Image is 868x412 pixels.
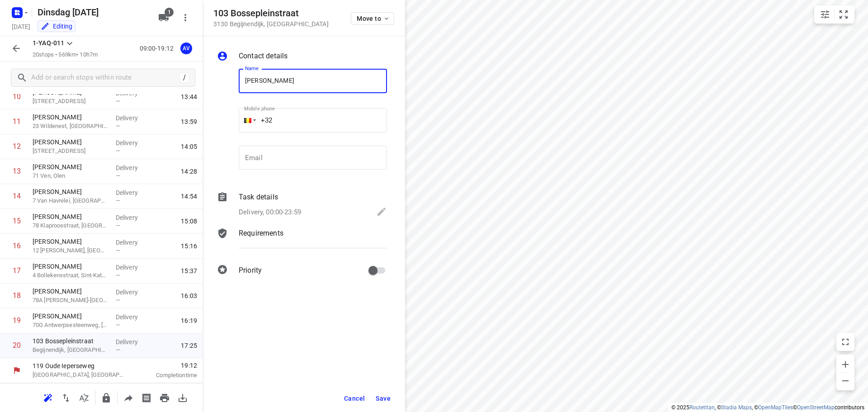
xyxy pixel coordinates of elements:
div: Belgium: + 32 [239,108,256,133]
a: OpenMapTiles [758,404,793,411]
h5: Project date [8,21,34,32]
p: [PERSON_NAME] [33,162,108,171]
p: [STREET_ADDRESS] [33,147,108,156]
span: — [116,346,120,353]
div: 14 [13,192,21,200]
span: 13:59 [181,117,197,126]
button: Cancel [340,390,368,407]
p: 20 stops • 569km • 10h7m [33,51,98,59]
p: Delivery [116,188,149,197]
span: Print shipping labels [137,393,156,402]
span: 15:37 [181,266,197,275]
p: 78 Klaproosstraat, Antwerpen [33,221,108,230]
div: 18 [13,291,21,300]
button: Lock route [97,389,115,407]
span: — [116,147,120,154]
p: 09:00-19:12 [140,44,177,53]
p: [PERSON_NAME] [33,237,108,246]
div: Requirements [217,228,387,255]
p: 78A Klein-Mechelen, Bornem [33,296,108,305]
p: Delivery [116,313,149,322]
span: Print route [156,393,174,402]
p: Delivery [116,213,149,222]
p: 7 Van Havrelei, Antwerpen [33,196,108,205]
input: Add or search stops within route [31,71,179,85]
div: Task detailsDelivery, 00:00-23:59 [217,192,387,219]
svg: Edit [376,206,387,217]
div: Contact details [217,51,387,63]
div: 17 [13,266,21,275]
div: AV [180,43,192,54]
p: [PERSON_NAME] [33,187,108,196]
h5: Dinsdag 30 September [34,5,151,19]
button: 1 [155,9,173,27]
span: 14:05 [181,142,197,151]
p: [PERSON_NAME] [33,137,108,147]
span: 15:08 [181,217,197,226]
div: 12 [13,142,21,151]
span: — [116,322,120,328]
span: 13:44 [181,92,197,101]
p: Delivery [116,238,149,247]
p: 1-YAQ-011 [33,38,64,48]
p: Delivery [116,263,149,272]
p: [GEOGRAPHIC_DATA], [GEOGRAPHIC_DATA] [33,370,127,379]
p: [PERSON_NAME] [33,113,108,122]
div: 16 [13,242,21,250]
p: Task details [239,192,278,203]
p: 23 Wildenest, [GEOGRAPHIC_DATA] [33,122,108,131]
span: — [116,172,120,179]
p: 3130 Begijnendijk , [GEOGRAPHIC_DATA] [213,20,329,28]
p: [PERSON_NAME] [33,212,108,221]
p: Delivery [116,163,149,172]
span: 14:28 [181,167,197,176]
p: 4 Bollekensstraat, Sint-Katelijne-Waver [33,271,108,280]
button: Map settings [816,5,834,24]
div: 10 [13,92,21,101]
label: Mobile phone [244,106,275,111]
div: 11 [13,117,21,126]
p: Contact details [239,51,288,62]
p: Priority [239,265,262,276]
div: 13 [13,167,21,175]
span: — [116,123,120,129]
p: 71 Ven, Olen [33,171,108,180]
span: 17:25 [181,341,197,350]
p: 12 Adolf Queteletlaan, Edegem [33,246,108,255]
p: Delivery [116,138,149,147]
span: Assigned to Axel Verzele [177,44,195,52]
p: Delivery [116,114,149,123]
p: Requirements [239,228,283,239]
p: 140 Oosthamsesteenweg, Balen [33,97,108,106]
p: [PERSON_NAME] [33,262,108,271]
span: Share route [119,393,137,402]
span: Save [376,395,391,402]
p: Delivery, 00:00-23:59 [239,207,301,218]
p: Delivery [116,288,149,297]
p: [PERSON_NAME] [33,312,108,321]
span: 14:54 [181,192,197,201]
div: 15 [13,217,21,225]
span: 1 [165,8,174,17]
button: Move to [351,12,394,25]
span: 16:03 [181,291,197,300]
span: Sort by time window [75,393,93,402]
p: Completion time [137,371,197,380]
button: AV [177,39,195,57]
a: OpenStreetMap [797,404,835,411]
p: [PERSON_NAME] [33,287,108,296]
span: Cancel [344,395,365,402]
button: Save [372,390,394,407]
span: 19:12 [137,361,197,370]
p: 70G Antwerpsesteenweg, Temse [33,321,108,330]
span: — [116,297,120,303]
span: Reverse route [57,393,75,402]
span: 16:19 [181,316,197,325]
li: © 2025 , © , © © contributors [671,404,864,411]
div: 20 [13,341,21,350]
p: Delivery [116,337,149,346]
div: 19 [13,316,21,325]
span: — [116,247,120,254]
h5: 103 Bossepleinstraat [213,8,329,19]
span: — [116,272,120,279]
